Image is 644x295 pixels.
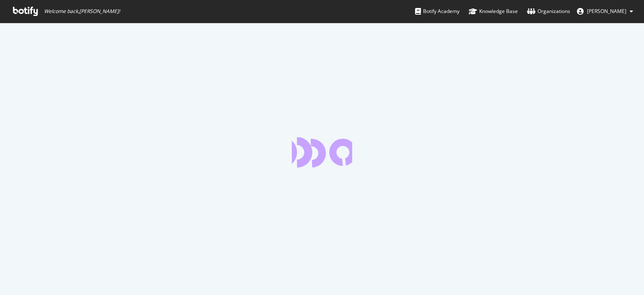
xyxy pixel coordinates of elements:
[415,7,460,16] div: Botify Academy
[527,7,570,16] div: Organizations
[292,137,352,167] div: animation
[44,8,120,15] span: Welcome back, [PERSON_NAME] !
[469,7,518,16] div: Knowledge Base
[570,5,640,18] button: [PERSON_NAME]
[587,8,626,15] span: Nikhil Raj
